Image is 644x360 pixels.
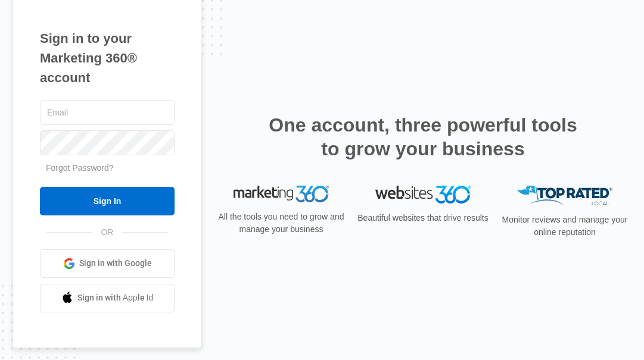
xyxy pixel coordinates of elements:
[40,29,175,87] h1: Sign in to your Marketing 360® account
[234,186,329,202] img: Marketing 360
[77,292,154,304] span: Sign in with Apple Id
[40,100,175,125] input: Email
[375,186,471,203] img: Websites 360
[40,284,175,312] a: Sign in with Apple Id
[40,187,175,215] input: Sign In
[517,186,612,205] img: Top Rated Local
[498,214,631,239] p: Monitor reviews and manage your online reputation
[214,211,348,236] p: All the tools you need to grow and manage your business
[79,257,152,270] span: Sign in with Google
[92,226,122,239] span: OR
[46,163,114,173] a: Forgot Password?
[40,249,175,278] a: Sign in with Google
[356,212,490,224] p: Beautiful websites that drive results
[265,113,581,161] h2: One account, three powerful tools to grow your business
